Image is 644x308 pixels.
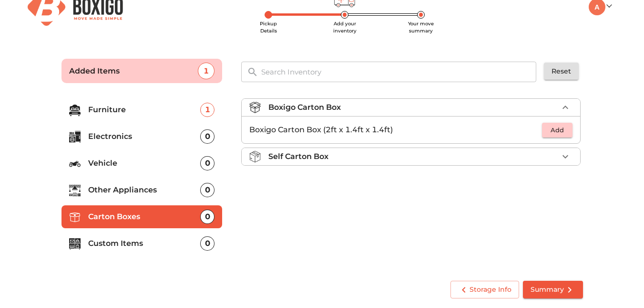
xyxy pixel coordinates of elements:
div: 1 [200,103,215,117]
span: Add your inventory [333,21,357,34]
span: Add [547,125,568,136]
p: Furniture [88,104,201,116]
span: Pickup Details [260,21,277,34]
p: Boxigo Carton Box [268,102,341,113]
p: Boxigo Carton Box (2ft x 1.4ft x 1.4ft) [249,124,542,136]
span: Summary [531,284,575,296]
p: Added Items [69,65,198,77]
span: Reset [552,65,571,77]
div: 1 [198,63,215,79]
p: Self Carton Box [268,151,328,162]
span: Your move summary [408,21,434,34]
p: Vehicle [88,158,201,169]
button: Summary [523,281,583,298]
div: 0 [200,236,215,251]
p: Electronics [88,131,201,142]
p: Custom Items [88,238,201,249]
div: 0 [200,129,215,144]
p: Carton Boxes [88,211,201,223]
button: Reset [544,63,579,80]
div: 0 [200,156,215,170]
div: 0 [200,183,215,197]
p: Other Appliances [88,184,201,196]
span: Storage Info [458,284,511,296]
img: self_carton_box [249,151,261,162]
input: Search Inventory [256,62,543,82]
button: Storage Info [450,281,519,298]
img: boxigo_carton_box [249,102,261,113]
div: 0 [200,210,215,224]
button: Add [542,123,572,138]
